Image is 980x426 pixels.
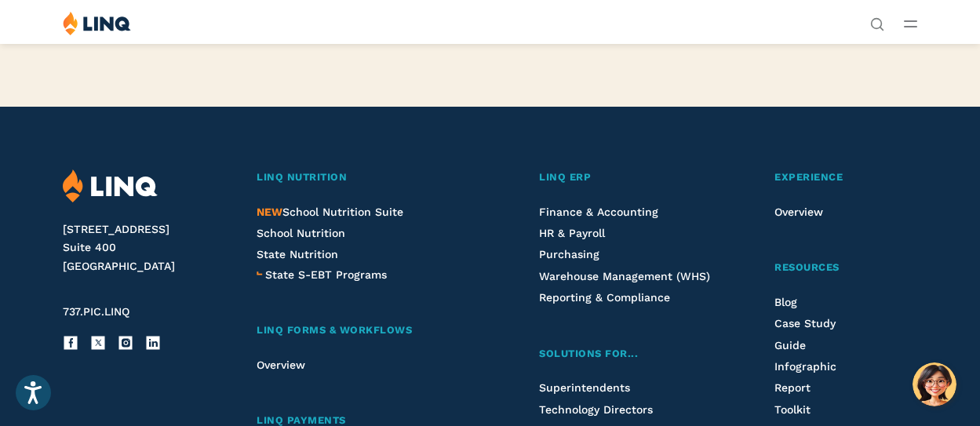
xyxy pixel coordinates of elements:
span: Experience [774,171,843,183]
a: Superintendents [539,381,630,394]
button: Open Search Bar [870,16,884,30]
a: Instagram [118,335,133,351]
span: LINQ ERP [539,171,591,183]
img: LINQ | K‑12 Software [63,169,158,203]
span: School Nutrition Suite [257,206,403,218]
a: Report [774,381,811,394]
a: Reporting & Compliance [539,291,670,304]
a: LINQ ERP [539,169,712,186]
a: Purchasing [539,248,599,260]
a: State S-EBT Programs [265,266,387,283]
span: NEW [257,206,282,218]
span: LINQ Nutrition [257,171,347,183]
a: LINQ Nutrition [257,169,475,186]
span: LINQ Forms & Workflows [257,324,412,336]
a: Toolkit [774,403,811,416]
span: 737.PIC.LINQ [63,305,129,318]
a: Overview [257,359,305,371]
a: Finance & Accounting [539,206,658,218]
span: State S-EBT Programs [265,268,387,281]
a: School Nutrition [257,227,345,239]
a: Guide [774,339,806,351]
button: Open Main Menu [904,15,917,32]
a: Overview [774,206,823,218]
img: LINQ | K‑12 Software [63,11,131,35]
a: HR & Payroll [539,227,605,239]
a: Warehouse Management (WHS) [539,270,710,282]
a: Resources [774,260,917,276]
a: Facebook [63,335,78,351]
button: Hello, have a question? Let’s chat. [913,362,956,406]
a: Case Study [774,317,836,330]
a: Infographic [774,360,836,373]
a: X [90,335,106,351]
span: Resources [774,261,840,273]
a: LinkedIn [145,335,161,351]
a: LINQ Forms & Workflows [257,322,475,339]
a: Experience [774,169,917,186]
a: Blog [774,296,797,308]
a: NEWSchool Nutrition Suite [257,206,403,218]
span: LINQ Payments [257,414,346,426]
a: State Nutrition [257,248,338,260]
address: [STREET_ADDRESS] Suite 400 [GEOGRAPHIC_DATA] [63,220,228,276]
nav: Utility Navigation [870,11,884,30]
a: Technology Directors [539,403,653,416]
